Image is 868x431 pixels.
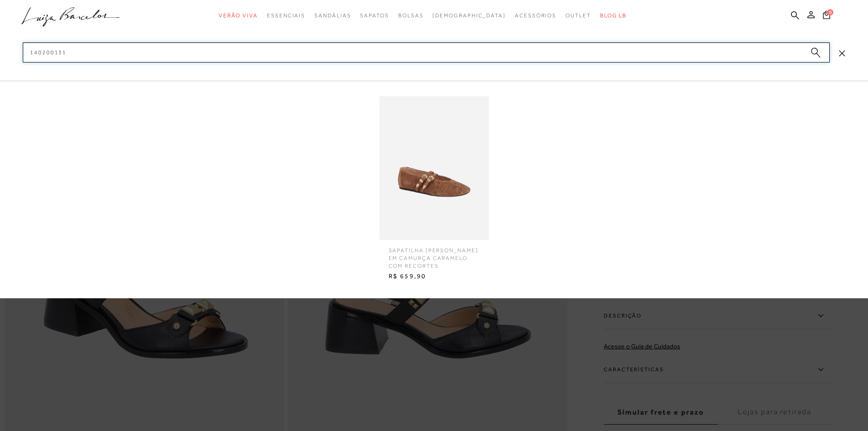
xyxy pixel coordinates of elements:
[267,12,305,19] span: Essenciais
[565,12,591,19] span: Outlet
[600,7,627,24] a: BLOG LB
[360,12,389,19] span: Sapatos
[377,96,491,283] a: SAPATILHA MARY JANE EM CAMURÇA CARAMELO COM RECORTES SAPATILHA [PERSON_NAME] EM CAMURÇA CARAMELO ...
[515,7,556,24] a: categoryNavScreenReaderText
[267,7,305,24] a: categoryNavScreenReaderText
[382,240,487,270] span: SAPATILHA [PERSON_NAME] EM CAMURÇA CARAMELO COM RECORTES
[23,42,830,62] input: Buscar.
[827,9,833,16] span: 0
[382,270,487,283] span: R$ 659,90
[360,7,389,24] a: categoryNavScreenReaderText
[432,7,506,24] a: noSubCategoriesText
[314,7,351,24] a: categoryNavScreenReaderText
[219,12,258,19] span: Verão Viva
[432,12,506,19] span: [DEMOGRAPHIC_DATA]
[600,12,627,19] span: BLOG LB
[380,96,489,240] img: SAPATILHA MARY JANE EM CAMURÇA CARAMELO COM RECORTES
[565,7,591,24] a: categoryNavScreenReaderText
[515,12,556,19] span: Acessórios
[314,12,351,19] span: Sandálias
[820,10,833,22] button: 0
[398,12,424,19] span: Bolsas
[398,7,424,24] a: categoryNavScreenReaderText
[219,7,258,24] a: categoryNavScreenReaderText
